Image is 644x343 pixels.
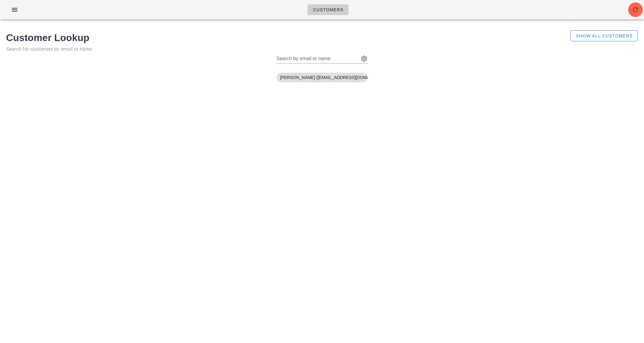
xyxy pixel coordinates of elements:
[308,4,349,15] a: Customers
[360,55,368,62] button: Search by email or name appended action
[6,30,531,45] h1: Customer Lookup
[313,7,344,12] span: Customers
[576,33,633,38] span: Show All Customers
[280,73,364,82] span: [PERSON_NAME] ([EMAIL_ADDRESS][DOMAIN_NAME])
[6,45,531,53] p: Search for customers by email or name
[570,30,638,41] button: Show All Customers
